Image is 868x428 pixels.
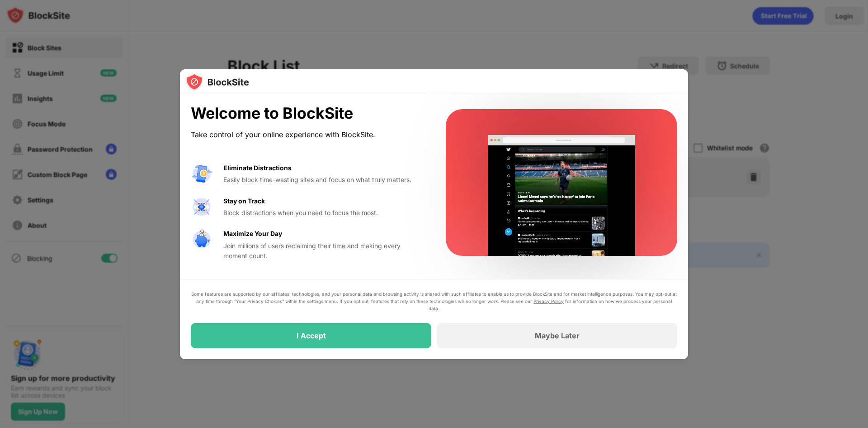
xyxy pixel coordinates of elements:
div: Stay on Track [223,196,265,206]
div: Easily block time-wasting sites and focus on what truly matters. [223,175,424,185]
a: Privacy Policy [533,298,564,304]
div: Take control of your online experience with BlockSite. [191,128,424,141]
div: Maximize Your Day [223,229,282,239]
div: Join millions of users reclaiming their time and making every moment count. [223,241,424,261]
div: Eliminate Distractions [223,163,292,173]
div: I Accept [297,331,326,340]
div: Block distractions when you need to focus the most. [223,208,424,218]
img: logo-blocksite.svg [185,73,249,91]
img: value-focus.svg [191,196,212,218]
div: Some features are supported by our affiliates’ technologies, and your personal data and browsing ... [191,290,677,312]
img: value-safe-time.svg [191,229,212,250]
div: Maybe Later [535,331,580,340]
img: value-avoid-distractions.svg [191,163,212,185]
div: Welcome to BlockSite [191,104,424,123]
